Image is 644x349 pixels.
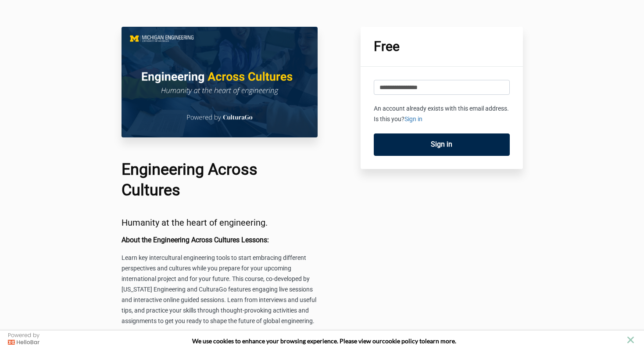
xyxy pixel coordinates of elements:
b: About the Engineering Across Cultures Lessons: [122,236,269,244]
p: An account already exists with this email address. Is this you? [374,104,510,125]
a: Sign in [374,133,510,156]
span: We use cookies to enhance your browsing experience. Please view our [192,337,382,345]
img: 02d04e1-0800-2025-a72d-d03204e05687_Course_Main_Image.png [122,27,318,137]
h1: Free [374,40,510,53]
button: close [625,335,636,345]
a: Sign in [404,115,422,122]
a: cookie policy [382,337,418,345]
span: Humanity at the heart of engineering. [122,217,268,228]
strong: to [419,337,425,345]
span: learn more. [425,337,456,345]
span: Learn key intercultural engineering tools to start embracing different perspectives and cultures ... [122,254,316,324]
h1: Engineering Across Cultures [122,159,318,201]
